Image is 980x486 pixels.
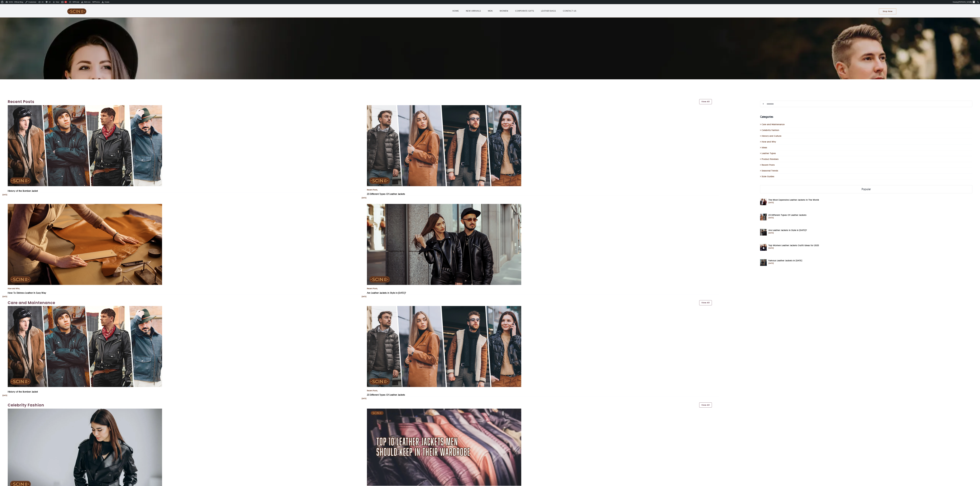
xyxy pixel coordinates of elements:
a: How to Style a Trench Coat? Trench Coat Outfit Ideas [8,409,162,411]
a: History of the Bomber Jacket [8,105,162,108]
img: the most expensive leather jackets in the world [760,199,767,205]
a: CORPORATE GIFTS [515,9,534,12]
a: The Most Expensive Leather Jackets In The World [768,199,819,201]
a: Celebrity Fashion [8,402,697,408]
a: 23 Different Types Of Leather Jackets [768,214,807,216]
a: Top 10 Leather Jackets Men Should Keep in Their Wardrobe [367,409,521,411]
a: LEATHER BAGS [541,9,556,12]
a: Recent Posts [762,163,971,166]
img: History of the Bomber Jacket [8,105,162,186]
div: [DATE] [2,194,7,196]
a: Ideas [762,146,971,149]
img: Top 10 Leather Jackets Men Should Keep in Their Wardrobe [367,409,521,486]
input: Search... [760,101,972,107]
a: LeatherSCIN [67,8,86,11]
a: WOMEN [500,9,508,12]
a: Top Women Leather Jackets Outfit Ideas for 2025 [760,244,767,247]
div: , [367,389,712,392]
div: [DATE] [768,217,807,219]
a: View All [699,300,712,305]
a: History of the Bomber Jacket [8,306,162,309]
h4: Categories [760,115,972,119]
a: Famous Leather Jackets in [DATE] [768,259,802,262]
div: [DATE] [768,247,819,249]
a: Recent Posts [367,287,377,290]
a: 23 Different Types Of Leather Jackets [367,306,521,309]
a: Style Guides [762,175,971,178]
a: 23 Different Types Of Leather Jackets [367,192,405,195]
a: Recent Posts [367,189,377,191]
a: Famous Leather Jackets in 2025 [760,259,767,262]
div: , [8,287,353,290]
a: History of the Bomber Jacket [8,390,38,393]
a: Are Leather Jackets in Style in [DATE]? [768,229,807,231]
img: Famous Leather Jackets in 2025 [760,259,767,266]
div: , [367,287,712,290]
div: [DATE] [362,296,366,298]
a: Are Leather Jackets in Style in 2025? [367,204,521,207]
a: View All [699,99,712,104]
img: Explore top leather jacket outfits women [760,244,767,251]
a: Top Women Leather Jackets Outfit Ideas for 2025 [768,244,819,247]
span: 1 [65,1,66,3]
div: [DATE] [768,232,807,234]
a: Celebrity Fashion [762,129,971,132]
img: 23 Different Types Of Leather Jackets [367,306,521,387]
img: Are Leather Jackets in Style in 2025? [367,204,521,285]
img: 23 Different Types Of Leather Jackets [760,214,767,220]
img: LeatherSCIN [67,8,86,14]
a: Are Leather Jackets in Style in [DATE]? [367,291,406,294]
a: Seasonal Trends [762,169,971,172]
a: The Most Expensive Leather Jackets In The World [760,199,767,201]
img: How To Distress Leather In Easy Way [8,204,162,285]
a: 23 Different Types Of Leather Jackets [367,393,405,396]
img: Are Leather Jackets in Style in 2025? [760,229,767,236]
div: [DATE] [768,262,802,265]
a: CONTACT US [563,9,576,12]
a: Leather Types [762,152,971,155]
div: [DATE] [768,201,819,204]
a: 23 Different Types Of Leather Jackets [760,214,767,217]
a: MEN [488,9,493,12]
div: [DATE] [2,296,7,298]
span: [PERSON_NAME] [958,1,972,3]
input: Search [760,101,767,107]
img: 23 Different Types Of Leather Jackets [367,105,521,186]
a: How To Distress Leather In Easy Way [8,204,162,207]
a: History of the Bomber Jacket [8,189,38,192]
a: How and Why [8,287,20,290]
div: , [367,188,712,191]
div: [DATE] [2,394,7,397]
a: View All [699,402,712,408]
nav: Main Menu [150,7,879,15]
a: Care and Maintenance [8,300,697,305]
a: Popular [760,185,972,193]
a: How To Distress Leather In Easy Way [8,291,46,294]
a: Care and Maintenance [762,123,971,126]
div: [DATE] [362,197,366,199]
div: [DATE] [362,398,366,400]
a: 23 Different Types Of Leather Jackets [367,105,521,108]
span: Shop Now [883,10,892,12]
a: Recent Posts [367,389,377,392]
a: Recent Posts [8,99,697,105]
a: Shop Now [879,8,896,14]
a: How and Why [762,140,971,143]
a: Are Leather Jackets in Style in 2025? [760,229,767,232]
img: History of the Bomber Jacket [8,306,162,387]
a: History and Culture [762,134,971,137]
a: HOME [452,9,459,12]
a: NEW ARRIVALS [466,9,481,12]
a: Product Reviews [762,157,971,161]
